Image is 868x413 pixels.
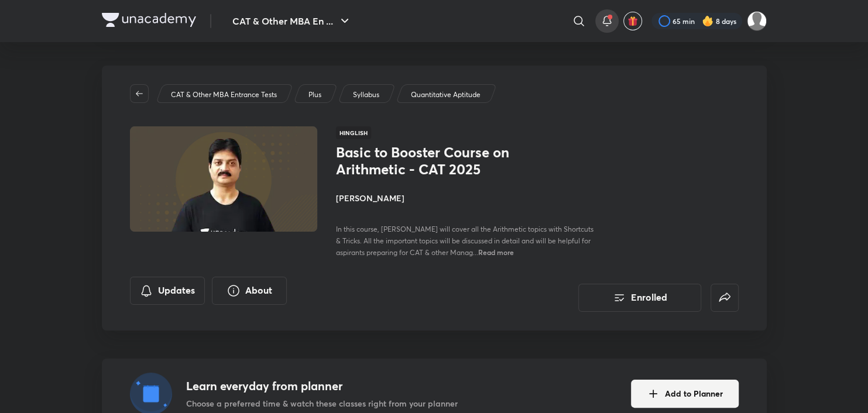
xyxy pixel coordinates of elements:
[306,90,323,100] a: Plus
[225,9,359,33] button: CAT & Other MBA En ...
[212,277,287,305] button: About
[478,247,514,257] span: Read more
[186,397,458,409] p: Choose a preferred time & watch these classes right from your planner
[411,90,481,100] p: Quantitative Aptitude
[631,380,739,408] button: Add to Planner
[102,13,196,27] img: Company Logo
[336,126,371,139] span: Hinglish
[747,11,767,31] img: Abhishek gupta
[623,12,642,30] button: avatar
[102,13,196,30] a: Company Logo
[308,90,321,100] p: Plus
[336,225,593,257] span: In this course, [PERSON_NAME] will cover all the Arithmetic topics with Shortcuts & Tricks. All t...
[627,16,638,26] img: avatar
[336,192,598,204] h4: [PERSON_NAME]
[409,90,482,100] a: Quantitative Aptitude
[711,284,739,312] button: false
[351,90,381,100] a: Syllabus
[186,377,458,395] h4: Learn everyday from planner
[171,90,277,100] p: CAT & Other MBA Entrance Tests
[128,125,318,233] img: Thumbnail
[353,90,379,100] p: Syllabus
[130,277,205,305] button: Updates
[336,144,527,178] h1: Basic to Booster Course on Arithmetic - CAT 2025
[578,284,701,312] button: Enrolled
[169,90,279,100] a: CAT & Other MBA Entrance Tests
[702,15,713,27] img: streak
